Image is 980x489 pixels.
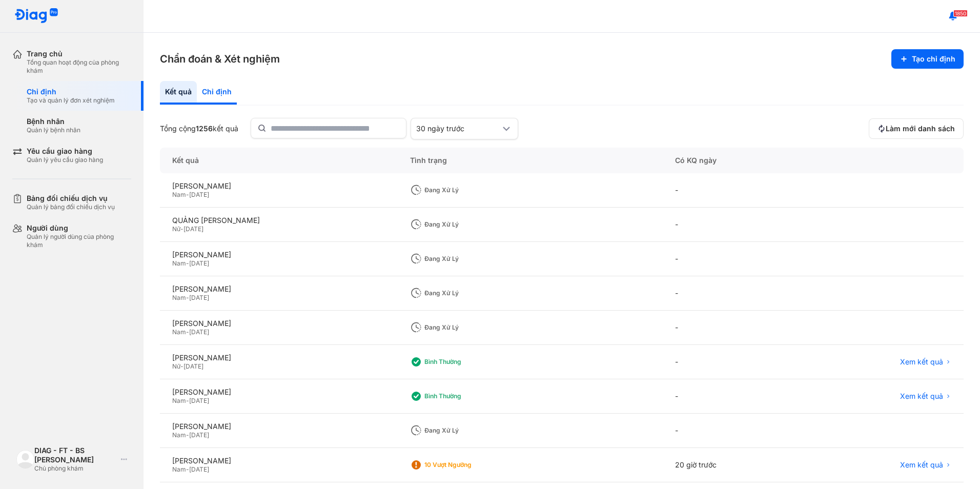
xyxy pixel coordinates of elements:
[186,191,189,198] span: -
[172,225,180,233] span: Nữ
[186,259,189,267] span: -
[900,357,943,366] span: Xem kết quả
[663,242,803,276] div: -
[172,328,186,336] span: Nam
[180,362,183,370] span: -
[424,289,506,297] div: Đang xử lý
[27,156,103,164] div: Quản lý yêu cầu giao hàng
[424,220,506,229] div: Đang xử lý
[900,460,943,470] span: Xem kết quả
[663,276,803,311] div: -
[424,358,506,366] div: Bình thường
[663,311,803,345] div: -
[27,203,115,211] div: Quản lý bảng đối chiếu dịch vụ
[27,147,103,156] div: Yêu cầu giao hàng
[160,52,280,66] h3: Chẩn đoán & Xét nghiệm
[891,49,964,69] button: Tạo chỉ định
[197,81,237,105] div: Chỉ định
[953,10,968,17] span: 1850
[27,194,115,203] div: Bảng đối chiếu dịch vụ
[172,431,186,439] span: Nam
[189,328,209,336] span: [DATE]
[183,362,203,370] span: [DATE]
[172,362,180,370] span: Nữ
[869,118,964,139] button: Làm mới danh sách
[27,223,131,233] div: Người dùng
[172,422,385,431] div: [PERSON_NAME]
[183,225,203,233] span: [DATE]
[663,173,803,208] div: -
[186,328,189,336] span: -
[424,255,506,263] div: Đang xử lý
[424,426,506,435] div: Đang xử lý
[663,345,803,379] div: -
[34,464,117,473] div: Chủ phòng khám
[27,87,115,96] div: Chỉ định
[186,465,189,473] span: -
[424,186,506,194] div: Đang xử lý
[663,379,803,414] div: -
[196,124,213,133] span: 1256
[172,284,385,294] div: [PERSON_NAME]
[663,148,803,173] div: Có KQ ngày
[189,191,209,198] span: [DATE]
[27,117,80,126] div: Bệnh nhân
[172,294,186,301] span: Nam
[189,397,209,404] span: [DATE]
[27,126,80,134] div: Quản lý bệnh nhân
[172,216,385,225] div: QUẢNG [PERSON_NAME]
[160,124,238,133] div: Tổng cộng kết quả
[160,81,197,105] div: Kết quả
[189,294,209,301] span: [DATE]
[189,465,209,473] span: [DATE]
[172,259,186,267] span: Nam
[189,431,209,439] span: [DATE]
[27,58,131,75] div: Tổng quan hoạt động của phòng khám
[172,397,186,404] span: Nam
[172,181,385,191] div: [PERSON_NAME]
[186,397,189,404] span: -
[14,8,58,24] img: logo
[424,461,506,469] div: 10 Vượt ngưỡng
[886,124,955,133] span: Làm mới danh sách
[27,49,131,58] div: Trang chủ
[424,392,506,400] div: Bình thường
[189,259,209,267] span: [DATE]
[663,448,803,482] div: 20 giờ trước
[416,124,500,133] div: 30 ngày trước
[172,319,385,328] div: [PERSON_NAME]
[172,191,186,198] span: Nam
[172,388,385,397] div: [PERSON_NAME]
[663,414,803,448] div: -
[160,148,398,173] div: Kết quả
[663,208,803,242] div: -
[34,446,117,464] div: DIAG - FT - BS [PERSON_NAME]
[424,323,506,332] div: Đang xử lý
[172,465,186,473] span: Nam
[16,450,34,468] img: logo
[180,225,183,233] span: -
[172,456,385,465] div: [PERSON_NAME]
[27,96,115,105] div: Tạo và quản lý đơn xét nghiệm
[900,392,943,401] span: Xem kết quả
[186,294,189,301] span: -
[186,431,189,439] span: -
[172,353,385,362] div: [PERSON_NAME]
[398,148,663,173] div: Tình trạng
[172,250,385,259] div: [PERSON_NAME]
[27,233,131,249] div: Quản lý người dùng của phòng khám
